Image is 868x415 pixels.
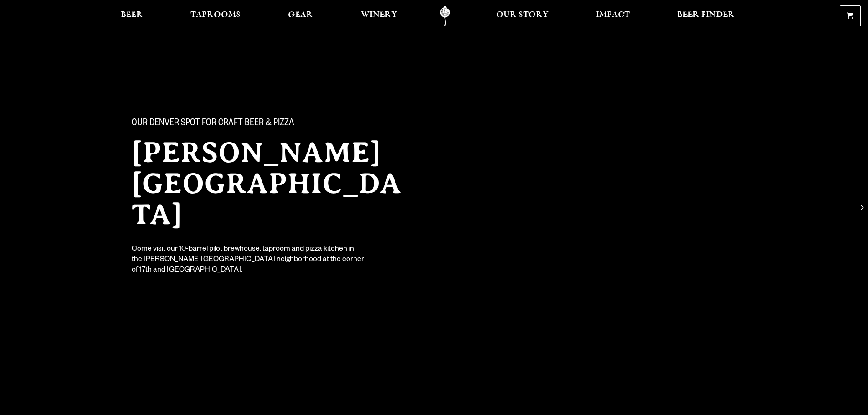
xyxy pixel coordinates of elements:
a: Beer [115,6,149,26]
a: Taprooms [185,6,247,26]
a: Winery [355,6,403,26]
span: Impact [596,11,630,19]
span: Beer Finder [677,11,734,19]
span: Taprooms [190,11,241,19]
a: Beer Finder [671,6,740,26]
span: Winery [361,11,397,19]
span: Gear [288,11,313,19]
span: Beer [121,11,143,19]
h2: [PERSON_NAME][GEOGRAPHIC_DATA] [132,137,416,230]
a: Our Story [490,6,555,26]
div: Come visit our 10-barrel pilot brewhouse, taproom and pizza kitchen in the [PERSON_NAME][GEOGRAPH... [132,245,365,276]
span: Our Denver spot for craft beer & pizza [132,118,294,130]
span: Our Story [496,11,549,19]
a: Gear [282,6,319,26]
a: Odell Home [428,6,462,26]
a: Impact [590,6,636,26]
